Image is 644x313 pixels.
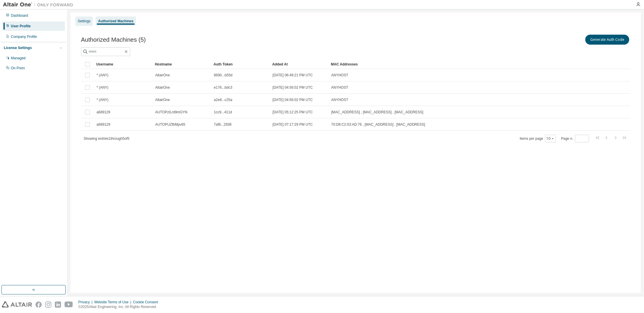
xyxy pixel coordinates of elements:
div: Cookie Consent [133,300,161,304]
div: License Settings [4,46,32,50]
div: Username [96,60,150,69]
div: MAC Addresses [331,60,569,69]
span: Showing entries 1 through 5 of 5 [84,137,129,141]
span: * (ANY) [97,85,109,90]
p: © 2025 Altair Engineering, Inc. All Rights Reserved. [78,304,162,309]
span: [MAC_ADDRESS] , [MAC_ADDRESS] , [MAC_ADDRESS] [331,110,423,115]
div: On Prem [11,66,25,70]
img: youtube.svg [65,302,73,308]
div: Hostname [155,60,209,69]
span: a689129 [97,110,110,115]
img: linkedin.svg [55,302,61,308]
div: Website Terms of Use [94,300,133,304]
div: Company Profile [11,34,37,39]
span: AltairOne [155,73,170,78]
span: a2e8...c25a [214,97,232,102]
span: [DATE] 04:56:02 PM UTC [273,97,313,102]
span: [DATE] 07:17:29 PM UTC [273,122,313,127]
span: * (ANY) [97,73,109,78]
button: Generate Auth Code [585,35,629,45]
span: ANYHOST [331,85,348,90]
span: AltairOne [155,85,170,90]
span: * (ANY) [97,97,109,102]
div: Authorized Machines [98,19,133,23]
div: Settings [78,19,90,23]
button: 10 [547,136,555,141]
span: [DATE] 06:49:21 PM UTC [273,73,313,78]
span: [DATE] 04:56:02 PM UTC [273,85,313,90]
img: facebook.svg [36,302,42,308]
span: ANYHOST [331,73,348,78]
span: Page n. [561,135,589,142]
span: AUTOPUZfbMpvti5 [155,122,185,127]
div: Managed [11,56,26,60]
span: 7af8...2938 [214,122,231,127]
div: User Profile [11,24,31,28]
div: Added At [272,60,326,69]
div: Dashboard [11,13,28,18]
span: Items per page [520,135,556,142]
span: a689129 [97,122,110,127]
img: instagram.svg [45,302,51,308]
img: altair_logo.svg [2,302,32,308]
span: 70:D8:C2:03:AD:76 , [MAC_ADDRESS] , [MAC_ADDRESS] [331,122,425,127]
span: ANYHOST [331,97,348,102]
span: AUTOPzlLrd9mGYN [155,110,187,115]
div: Privacy [78,300,94,304]
div: Auth Token [214,60,268,69]
span: e176...bdc3 [214,85,232,90]
span: [DATE] 05:12:25 PM UTC [273,110,313,115]
span: Authorized Machines (5) [81,36,146,43]
img: Altair One [3,2,76,8]
span: 1cc9...411d [214,110,232,115]
span: 8690...b55d [214,73,232,78]
span: AltairOne [155,97,170,102]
